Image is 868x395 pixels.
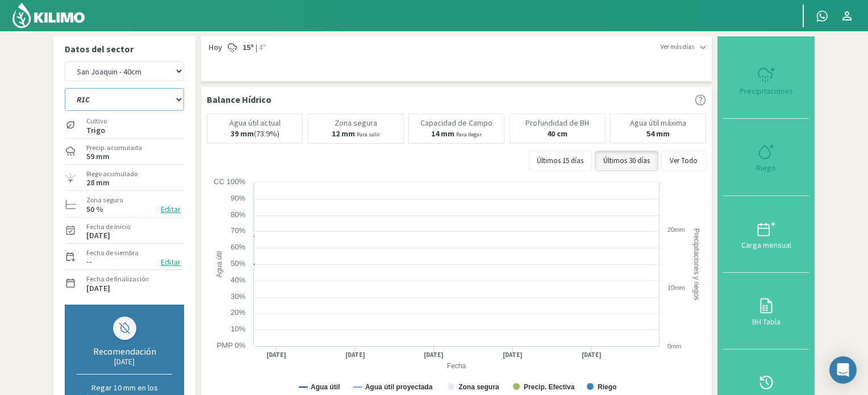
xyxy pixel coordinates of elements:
div: Carga mensual [727,241,806,249]
text: [DATE] [345,351,365,359]
text: 20% [231,308,245,317]
p: Balance Hídrico [207,93,272,106]
button: Ver Todo [661,151,706,171]
span: Hoy [207,42,222,53]
text: [DATE] [503,351,523,359]
b: 14 mm [431,128,454,139]
text: 30% [231,292,245,301]
text: 90% [231,194,245,202]
p: Agua útil actual [229,119,281,127]
text: 50% [231,259,245,268]
text: 70% [231,226,245,235]
text: CC 100% [214,177,245,186]
span: 4º [257,42,266,53]
label: Zona segura [86,195,123,205]
button: Editar [157,203,184,216]
b: 39 mm [231,128,254,139]
button: Últimos 15 días [528,151,592,171]
label: -- [86,258,92,265]
div: BH Tabla [727,318,806,326]
label: Fecha de finalización [86,274,149,284]
label: Riego acumulado [86,169,137,179]
strong: 15º [243,42,254,52]
img: Kilimo [11,2,86,29]
button: Riego [723,119,809,196]
label: 50 % [86,206,103,213]
small: Para llegar [456,131,482,138]
label: [DATE] [86,285,110,292]
span: Ver más días [661,42,694,52]
text: [DATE] [582,351,602,359]
text: [DATE] [266,351,286,359]
text: Agua útil proyectada [365,383,433,391]
text: 60% [231,243,245,251]
div: Recomendación [77,346,172,357]
text: 20mm [667,226,685,233]
label: Fecha de inicio [86,222,130,232]
p: Agua útil máxima [630,119,686,127]
div: Open Intercom Messenger [829,356,857,384]
p: Capacidad de Campo [420,119,493,127]
div: [DATE] [77,357,172,367]
label: 28 mm [86,179,110,186]
text: 0mm [667,343,681,350]
small: Para salir [357,131,380,138]
text: Zona segura [458,383,499,391]
button: Últimos 30 días [595,151,658,171]
label: 59 mm [86,153,110,160]
text: Agua útil [215,251,223,277]
text: Riego [598,383,616,391]
text: 10mm [667,284,685,291]
div: Riego [727,164,806,172]
text: [DATE] [424,351,444,359]
text: 80% [231,210,245,219]
label: Trigo [86,127,107,134]
label: Precip. acumulada [86,143,142,153]
b: 12 mm [332,128,355,139]
text: PMP 0% [217,341,246,350]
p: Zona segura [335,119,377,127]
span: | [256,42,257,53]
text: Agua útil [311,383,340,391]
label: Fecha de siembra [86,248,139,258]
b: 54 mm [646,128,670,139]
label: [DATE] [86,232,110,239]
label: Cultivo [86,116,107,126]
button: Editar [157,256,184,269]
button: Carga mensual [723,196,809,273]
text: Fecha [447,362,466,370]
text: Precipitaciones y riegos [692,228,700,300]
b: 40 cm [547,128,567,139]
div: Precipitaciones [727,87,806,95]
text: Precip. Efectiva [524,383,575,391]
text: 10% [231,325,245,333]
p: Profundidad de BH [525,119,589,127]
p: Datos del sector [65,42,184,56]
p: (73.9%) [231,130,279,138]
button: BH Tabla [723,273,809,350]
button: Precipitaciones [723,42,809,119]
text: 40% [231,276,245,284]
